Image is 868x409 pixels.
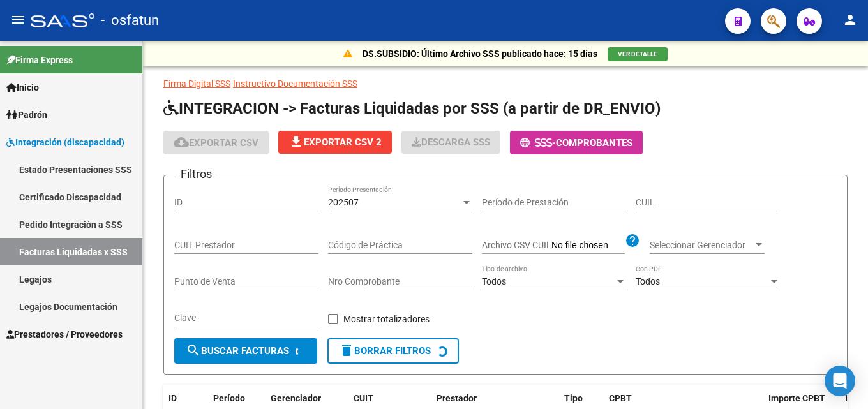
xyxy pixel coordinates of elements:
span: Importe CPBT [768,393,825,403]
mat-icon: search [186,343,201,358]
span: ID [168,393,177,403]
mat-icon: file_download [288,134,304,149]
button: Exportar CSV 2 [278,131,392,154]
h3: Filtros [174,165,218,183]
span: Comprobantes [556,137,632,149]
mat-icon: menu [10,12,26,27]
span: Todos [636,276,660,286]
span: Inicio [6,80,39,94]
p: DS.SUBSIDIO: Último Archivo SSS publicado hace: 15 días [363,47,597,61]
button: Borrar Filtros [327,338,459,364]
span: Integración (discapacidad) [6,135,124,149]
span: Descarga SSS [412,137,490,148]
mat-icon: delete [339,343,354,358]
span: Exportar CSV [174,137,258,149]
app-download-masive: Descarga masiva de comprobantes (adjuntos) [401,131,500,154]
button: Buscar Facturas [174,338,317,364]
span: INTEGRACION -> Facturas Liquidadas por SSS (a partir de DR_ENVIO) [163,100,661,117]
button: Exportar CSV [163,131,269,154]
span: CUIT [354,393,373,403]
span: - [520,137,556,149]
span: Gerenciador [271,393,321,403]
span: Mostrar totalizadores [343,311,430,327]
span: 202507 [328,197,359,207]
span: Archivo CSV CUIL [482,240,551,250]
span: Prestadores / Proveedores [6,327,123,341]
span: - osfatun [101,6,159,34]
span: Borrar Filtros [339,345,431,357]
p: - [163,77,848,91]
span: CPBT [609,393,632,403]
div: Open Intercom Messenger [825,366,855,396]
span: Todos [482,276,506,286]
mat-icon: cloud_download [174,135,189,150]
span: Prestador [437,393,477,403]
button: VER DETALLE [608,47,668,61]
a: Firma Digital SSS [163,78,230,89]
mat-icon: person [842,12,858,27]
mat-icon: help [625,233,640,248]
span: VER DETALLE [618,50,657,57]
button: Descarga SSS [401,131,500,154]
a: Instructivo Documentación SSS [233,78,357,89]
span: Buscar Facturas [186,345,289,357]
span: Padrón [6,108,47,122]
span: Seleccionar Gerenciador [650,240,753,251]
span: Firma Express [6,53,73,67]
button: -Comprobantes [510,131,643,154]
span: Exportar CSV 2 [288,137,382,148]
input: Archivo CSV CUIL [551,240,625,251]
